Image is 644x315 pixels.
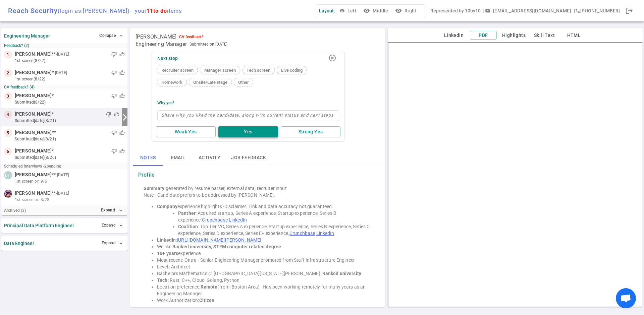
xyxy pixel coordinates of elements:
strong: LinkedIn [157,237,176,243]
span: [PERSON_NAME] [136,34,176,40]
small: Scheduled interviews - 2 pending [4,164,61,169]
strong: Citizen [199,298,215,303]
small: submitted (8/22) [15,99,125,105]
div: basic tabs example [133,150,382,166]
span: thumb_down [111,52,117,57]
strong: Company [157,204,177,209]
span: 1st screen on 8/28 [15,197,49,203]
div: Represented by 10by10 | | [PHONE_NUMBER] [430,5,620,17]
span: thumb_down [106,112,111,117]
span: [PERSON_NAME] [15,129,52,136]
li: : Rust, C++, Cloud, Golang, Python [157,277,372,283]
strong: Profile [138,172,155,178]
i: phone [575,8,580,13]
strong: Principal Data Platform Engineer [4,223,74,228]
span: 1st screen on 9/5 [15,178,47,184]
button: visibilityMiddle [362,5,391,17]
li: Work Authorization: [157,297,372,304]
span: thumb_up [114,112,119,117]
div: 5 [4,129,12,137]
span: - your items [130,8,182,14]
small: CV feedback? (4) [4,85,125,89]
span: 11 to do [147,8,167,14]
img: 555bd1b7487235560ededdfa74b47770 [4,190,12,198]
span: [PERSON_NAME] [15,171,52,178]
button: Weak Yes [156,126,216,137]
span: thumb_down [111,70,117,75]
small: - [DATE] [56,190,69,196]
a: [URL][DOMAIN_NAME][PERSON_NAME] [177,237,261,243]
iframe: candidate_document_preview__iframe [388,42,643,307]
small: Archived ( 3 ) [4,208,26,213]
span: thumb_up [119,52,125,57]
button: Strong Yes [281,126,340,137]
button: PDF [470,31,497,40]
button: Email [163,150,193,166]
span: expand_more [118,223,124,228]
i: visibility [363,7,370,14]
small: - [DATE] [54,70,67,76]
strong: Ranked university, STEM computer related degree [172,244,281,249]
a: Open chat [616,288,636,308]
button: visibilityRight [394,5,419,17]
div: Done [623,4,636,17]
span: Other [235,80,252,85]
span: thumb_down [111,148,117,154]
div: 2 [4,69,12,77]
span: thumb_up [119,70,125,75]
span: visibility [339,8,345,13]
span: expand_less [118,33,124,39]
span: thumb_up [119,130,125,135]
strong: Summary: [144,186,166,191]
button: Skill Text [531,31,558,40]
i: visibility [395,7,402,14]
button: Expand [100,220,125,230]
li: : [157,237,372,243]
span: [PERSON_NAME] [15,147,52,154]
li: Most recent: Ontra - Senior Engineering Manager promoted from Staff Infrastructure Engineer [157,257,372,263]
span: Engineering Manager [136,41,187,48]
div: 1 [4,51,12,59]
li: experience highlights - [157,203,372,210]
span: Homework [159,80,185,85]
span: [PERSON_NAME] [15,92,52,99]
li: : Acquired startup, Series A experience, Startup experience, Series B experience. [178,210,372,223]
span: email [485,8,490,13]
strong: Engineering Manager [4,33,50,39]
small: - [DATE] [56,172,69,178]
button: Notes [133,150,163,166]
button: Expand [100,238,125,248]
strong: Remote [201,284,218,290]
a: Crunchbase [289,231,315,236]
div: Note - Candidate prefers to be addressed by [PERSON_NAME]. [144,192,372,198]
span: thumb_down [111,93,117,99]
span: expand_more [118,241,124,246]
div: 3 [4,92,12,100]
li: Bachelors Mathematics @ [GEOGRAPHIC_DATA][US_STATE][PERSON_NAME] | [157,270,372,277]
small: Feedback? (2) [4,43,125,48]
span: Live coding [278,68,305,73]
a: LinkedIn [316,231,334,236]
button: Collapse [98,31,125,41]
span: thumb_up [119,148,125,154]
strong: 10+ years [157,251,178,256]
span: thumb_up [119,93,125,99]
li: Location preference: (from: Boston Area) , Has been working remotely for many years as an Enginee... [157,283,372,297]
strong: Panther [178,210,196,216]
div: DH [4,171,12,179]
span: (login as: [PERSON_NAME] ) [58,8,130,14]
i: highlight_off [328,54,336,62]
button: LinkedIn [440,31,467,40]
strong: Ranked university [322,271,361,276]
span: [PERSON_NAME] [15,51,52,58]
li: We like: [157,243,372,250]
strong: Coalition [178,224,198,229]
strong: Data Engineer [4,241,34,246]
button: Job feedback [226,150,271,166]
button: Highlights [499,31,528,40]
span: Disclaimer: Link and data accuracy not guaranteed. [224,204,333,209]
span: [PERSON_NAME] [15,69,52,76]
small: submitted [DATE] (8/21) [15,118,119,124]
small: 1st Screen (8/22) [15,58,125,64]
button: highlight_off [326,51,339,65]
